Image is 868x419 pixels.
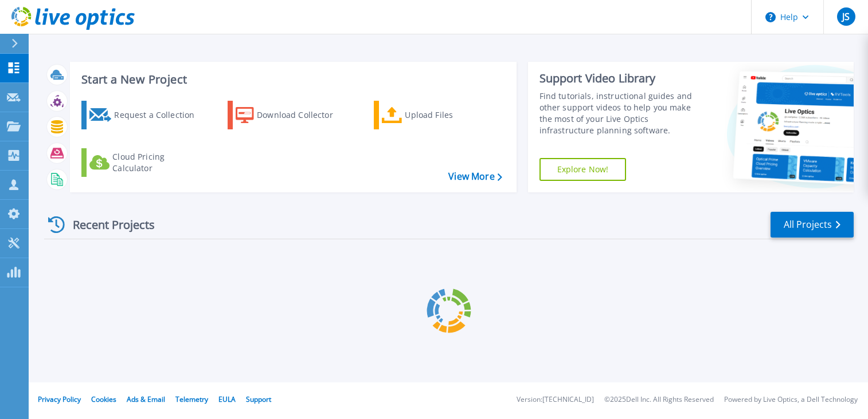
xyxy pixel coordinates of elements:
[218,394,236,404] a: EULA
[724,396,858,404] li: Powered by Live Optics, a Dell Technology
[81,148,209,177] a: Cloud Pricing Calculator
[257,104,349,127] div: Download Collector
[374,101,502,129] a: Upload Files
[842,12,850,21] span: JS
[44,211,170,239] div: Recent Projects
[81,101,209,129] a: Request a Collection
[81,73,502,86] h3: Start a New Project
[91,394,116,404] a: Cookies
[539,158,627,181] a: Explore Now!
[246,394,271,404] a: Support
[38,394,81,404] a: Privacy Policy
[539,71,703,86] div: Support Video Library
[539,90,703,136] div: Find tutorials, instructional guides and other support videos to help you make the most of your L...
[175,394,208,404] a: Telemetry
[112,151,204,174] div: Cloud Pricing Calculator
[604,396,714,404] li: © 2025 Dell Inc. All Rights Reserved
[127,394,165,404] a: Ads & Email
[405,104,496,127] div: Upload Files
[114,104,206,127] div: Request a Collection
[228,101,355,129] a: Download Collector
[517,396,594,404] li: Version: [TECHNICAL_ID]
[771,212,854,238] a: All Projects
[448,171,502,182] a: View More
